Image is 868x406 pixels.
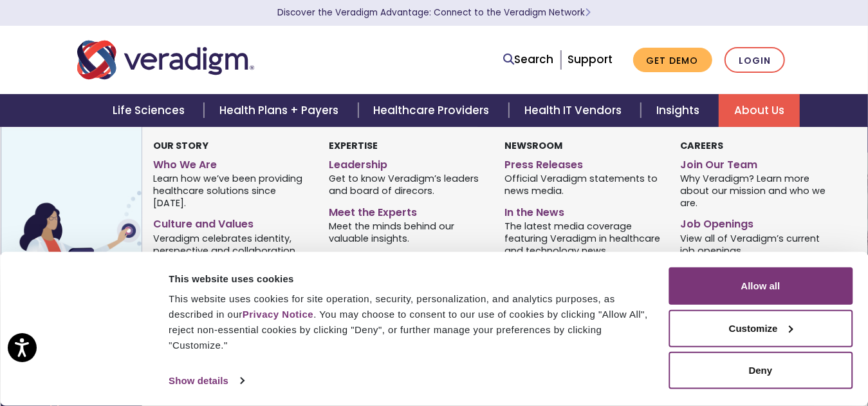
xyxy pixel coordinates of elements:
span: The latest media coverage featuring Veradigm in healthcare and technology news. [504,220,661,257]
a: Health IT Vendors [509,94,641,127]
a: Culture and Values [153,213,309,231]
a: Show details [169,371,243,391]
a: About Us [719,94,800,127]
strong: Careers [680,139,723,152]
button: Customize [669,309,853,347]
a: Insights [641,94,719,127]
strong: Newsroom [504,139,562,152]
strong: Our Story [153,139,208,152]
span: Meet the minds behind our valuable insights. [329,220,485,245]
div: This website uses cookies [169,271,654,286]
a: Privacy Notice [243,309,313,320]
a: Meet the Experts [329,201,485,220]
a: Search [504,51,554,68]
a: Life Sciences [97,94,204,127]
strong: Expertise [329,139,378,152]
span: Veradigm celebrates identity, perspective and collaboration. [153,231,309,256]
a: Who We Are [153,153,309,172]
a: Healthcare Providers [358,94,509,127]
div: This website uses cookies for site operation, security, personalization, and analytics purposes, ... [169,291,654,353]
span: Learn More [585,6,591,19]
span: View all of Veradigm’s current job openings. [680,231,836,256]
a: Get Demo [633,48,712,73]
a: Login [725,47,785,73]
a: Support [568,52,613,67]
a: Join Our Team [680,153,836,172]
img: Vector image of Veradigm’s Story [1,127,208,353]
a: Health Plans + Payers [204,94,358,127]
img: Veradigm logo [77,39,254,81]
a: Leadership [329,153,485,172]
span: Get to know Veradigm’s leaders and board of direcors. [329,172,485,197]
a: Discover the Veradigm Advantage: Connect to the Veradigm NetworkLearn More [277,6,591,19]
iframe: Drift Chat Widget [622,314,853,391]
span: Why Veradigm? Learn more about our mission and who we are. [680,172,836,209]
a: Press Releases [504,153,661,172]
a: Job Openings [680,213,836,231]
button: Allow all [669,267,853,305]
span: Learn how we’ve been providing healthcare solutions since [DATE]. [153,172,309,209]
span: Official Veradigm statements to news media. [504,172,661,197]
a: In the News [504,201,661,220]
